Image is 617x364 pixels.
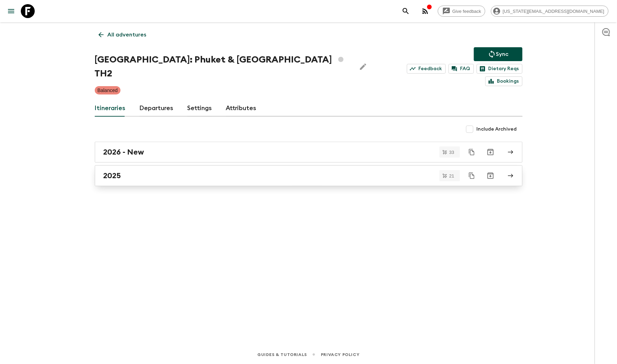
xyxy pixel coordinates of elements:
[477,126,517,133] span: Include Archived
[95,165,523,186] a: 2025
[187,100,212,117] a: Settings
[438,6,485,17] a: Give feedback
[477,64,523,74] a: Dietary Reqs
[445,150,458,155] span: 33
[399,4,413,18] button: search adventures
[484,145,498,159] button: Archive
[108,31,147,39] p: All adventures
[449,9,485,14] span: Give feedback
[484,169,498,183] button: Archive
[445,174,458,178] span: 21
[356,53,370,81] button: Edit Adventure Title
[496,50,509,58] p: Sync
[449,64,474,74] a: FAQ
[466,146,478,158] button: Duplicate
[466,169,478,182] button: Duplicate
[491,6,609,17] div: [US_STATE][EMAIL_ADDRESS][DOMAIN_NAME]
[103,171,121,180] h2: 2025
[407,64,446,74] a: Feedback
[499,9,608,14] span: [US_STATE][EMAIL_ADDRESS][DOMAIN_NAME]
[474,47,523,61] button: Sync adventure departures to the booking engine
[103,148,144,157] h2: 2026 - New
[140,100,174,117] a: Departures
[485,76,523,86] a: Bookings
[98,87,118,94] p: Balanced
[95,100,126,117] a: Itineraries
[226,100,257,117] a: Attributes
[4,4,18,18] button: menu
[321,351,359,358] a: Privacy Policy
[95,53,351,81] h1: [GEOGRAPHIC_DATA]: Phuket & [GEOGRAPHIC_DATA] TH2
[95,142,523,163] a: 2026 - New
[95,28,150,42] a: All adventures
[257,351,307,358] a: Guides & Tutorials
